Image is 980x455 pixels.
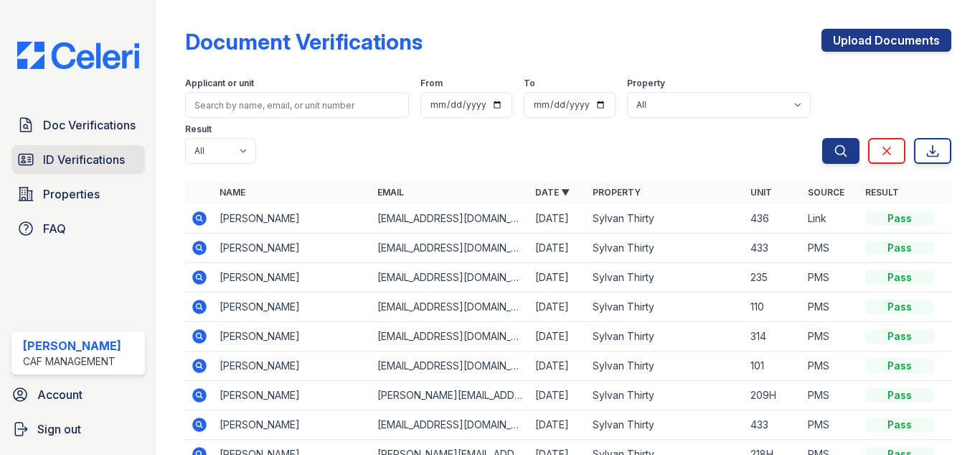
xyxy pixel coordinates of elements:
td: [PERSON_NAME] [214,381,372,410]
td: [DATE] [529,322,587,351]
td: Sylvan Thirty [587,381,745,410]
a: Account [6,380,151,409]
td: [PERSON_NAME] [214,234,372,263]
label: From [420,78,443,89]
td: PMS [802,263,859,293]
div: Pass [865,418,934,432]
a: Properties [11,180,145,208]
td: 209H [745,381,802,410]
td: [EMAIL_ADDRESS][DOMAIN_NAME] [372,234,529,263]
td: PMS [802,322,859,351]
span: Properties [43,185,100,203]
a: ID Verifications [11,145,145,174]
td: [EMAIL_ADDRESS][DOMAIN_NAME] [372,322,529,351]
span: FAQ [43,220,66,237]
div: Pass [865,241,934,255]
a: Doc Verifications [11,111,145,139]
td: PMS [802,381,859,410]
td: [PERSON_NAME] [214,351,372,381]
td: [DATE] [529,263,587,293]
td: [DATE] [529,234,587,263]
a: FAQ [11,214,145,243]
div: Document Verifications [185,29,423,55]
td: [EMAIL_ADDRESS][DOMAIN_NAME] [372,263,529,293]
img: CE_Logo_Blue-a8612792a0a2168367f1c8372b55b34899dd931a85d93a1a3d3e32e68fde9ad4.png [6,42,151,69]
td: [DATE] [529,410,587,440]
label: Result [185,124,212,135]
td: Sylvan Thirty [587,410,745,440]
div: Pass [865,359,934,373]
a: Date ▼ [535,187,570,198]
span: ID Verifications [43,151,125,168]
td: [PERSON_NAME] [214,263,372,293]
input: Search by name, email, or unit number [185,92,409,118]
a: Upload Documents [821,29,951,52]
td: [DATE] [529,293,587,322]
td: [DATE] [529,351,587,381]
td: 433 [745,410,802,440]
div: Pass [865,300,934,314]
td: [DATE] [529,204,587,234]
div: Pass [865,388,934,403]
td: 433 [745,234,802,263]
a: Unit [750,187,772,198]
div: Pass [865,329,934,344]
td: PMS [802,351,859,381]
a: Property [593,187,641,198]
td: [EMAIL_ADDRESS][DOMAIN_NAME] [372,204,529,234]
td: 436 [745,204,802,234]
td: [EMAIL_ADDRESS][DOMAIN_NAME] [372,351,529,381]
div: Pass [865,211,934,226]
td: Sylvan Thirty [587,234,745,263]
td: [PERSON_NAME] [214,322,372,351]
td: PMS [802,410,859,440]
td: Link [802,204,859,234]
td: [PERSON_NAME][EMAIL_ADDRESS][DOMAIN_NAME] [372,381,529,410]
div: [PERSON_NAME] [23,337,121,354]
label: Property [627,78,665,89]
span: Account [37,386,83,403]
a: Name [220,187,245,198]
td: [EMAIL_ADDRESS][DOMAIN_NAME] [372,293,529,322]
a: Result [865,187,899,198]
span: Doc Verifications [43,116,136,134]
td: [PERSON_NAME] [214,293,372,322]
a: Email [377,187,404,198]
td: 314 [745,322,802,351]
td: [EMAIL_ADDRESS][DOMAIN_NAME] [372,410,529,440]
td: Sylvan Thirty [587,204,745,234]
td: [PERSON_NAME] [214,410,372,440]
span: Sign out [37,420,81,438]
td: 110 [745,293,802,322]
label: To [524,78,535,89]
div: Pass [865,270,934,285]
td: Sylvan Thirty [587,351,745,381]
td: [PERSON_NAME] [214,204,372,234]
td: 235 [745,263,802,293]
td: [DATE] [529,381,587,410]
div: CAF Management [23,354,121,369]
td: 101 [745,351,802,381]
td: Sylvan Thirty [587,263,745,293]
td: PMS [802,293,859,322]
a: Sign out [6,415,151,443]
td: Sylvan Thirty [587,293,745,322]
td: Sylvan Thirty [587,322,745,351]
td: PMS [802,234,859,263]
a: Source [808,187,844,198]
label: Applicant or unit [185,78,254,89]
